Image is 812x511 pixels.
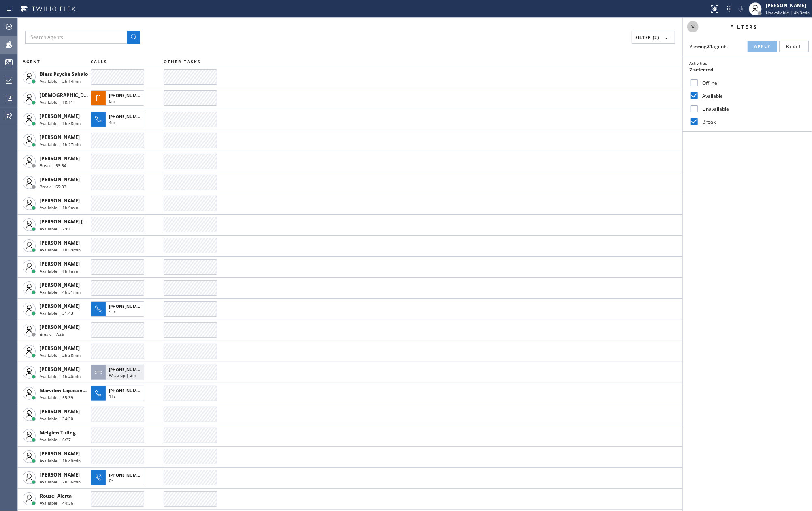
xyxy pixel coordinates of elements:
button: Filter (2) [632,31,675,44]
span: [PERSON_NAME] [40,155,80,162]
span: Available | 44:56 [40,500,73,506]
span: Melgien Tuling [40,429,76,436]
input: Search Agents [25,31,127,44]
span: [PERSON_NAME] [40,471,80,478]
button: [PHONE_NUMBER]0s [91,468,147,488]
button: [PHONE_NUMBER]11s [91,383,147,404]
span: Available | 1h 40min [40,374,81,379]
span: [PHONE_NUMBER] [109,367,146,372]
span: Unavailable | 4h 3min [766,10,810,15]
span: Available | 2h 56min [40,479,81,485]
span: [PHONE_NUMBER] [109,92,146,98]
span: [PHONE_NUMBER] [109,388,146,393]
span: 11s [109,393,116,399]
span: [PERSON_NAME] [40,113,80,120]
span: [PERSON_NAME] [40,134,80,141]
span: [PERSON_NAME] [40,176,80,183]
span: Available | 1h 9min [40,205,78,210]
span: Available | 55:39 [40,395,73,400]
span: CALLS [91,59,107,64]
label: Unavailable [699,105,806,112]
button: Mute [735,3,746,15]
label: Available [699,92,806,99]
span: Marvilen Lapasanda [40,387,89,394]
span: Available | 1h 27min [40,142,81,147]
span: Available | 1h 58min [40,120,81,126]
button: Reset [779,41,809,52]
span: [PERSON_NAME] [40,450,80,457]
div: [PERSON_NAME] [766,2,810,9]
span: 2 selected [689,66,714,73]
div: Activities [689,60,806,66]
span: [DEMOGRAPHIC_DATA][PERSON_NAME] [40,92,135,99]
button: [PHONE_NUMBER]8m [91,88,147,108]
label: Break [699,118,806,125]
span: [PERSON_NAME] [40,324,80,331]
span: 53s [109,309,116,315]
span: Available | 1h 40min [40,458,81,464]
span: Available | 4h 51min [40,289,81,295]
span: Apply [754,43,771,49]
button: [PHONE_NUMBER]Wrap up | 2m [91,362,147,382]
span: Available | 1h 59min [40,247,81,253]
span: Rousel Alerta [40,492,72,499]
span: Available | 29:11 [40,226,73,232]
span: Break | 53:54 [40,163,66,168]
button: [PHONE_NUMBER]4m [91,109,147,129]
span: [PERSON_NAME] [40,281,80,288]
span: 4m [109,119,115,125]
span: Available | 2h 14min [40,78,81,84]
span: [PERSON_NAME] [40,197,80,204]
span: [PERSON_NAME] [40,303,80,309]
span: Available | 34:30 [40,416,73,421]
span: [PERSON_NAME] [40,260,80,267]
span: OTHER TASKS [164,59,201,64]
span: Break | 7:26 [40,331,64,337]
span: 0s [109,478,113,483]
span: [PERSON_NAME] [40,408,80,415]
span: Available | 31:43 [40,310,73,316]
span: Bless Psyche Sabalo [40,71,88,77]
span: 8m [109,98,115,104]
span: [PERSON_NAME] [40,345,80,352]
span: AGENT [23,59,40,64]
span: Available | 18:11 [40,99,73,105]
span: [PHONE_NUMBER] [109,303,146,309]
span: Viewing agents [689,43,728,50]
span: Filters [731,24,758,30]
span: [PHONE_NUMBER] [109,472,146,478]
button: Apply [748,41,777,52]
span: Wrap up | 2m [109,372,136,378]
span: Break | 59:03 [40,184,66,189]
strong: 21 [707,43,712,50]
span: Filter (2) [635,34,659,40]
button: [PHONE_NUMBER]53s [91,299,147,319]
span: Available | 1h 1min [40,268,78,274]
span: [PHONE_NUMBER] [109,114,146,119]
span: [PERSON_NAME] [PERSON_NAME] Dahil [40,218,135,225]
span: Available | 2h 38min [40,352,81,358]
span: Reset [786,43,802,49]
span: [PERSON_NAME] [40,366,80,373]
span: [PERSON_NAME] [40,239,80,246]
label: Offline [699,79,806,86]
span: Available | 6:37 [40,437,71,442]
